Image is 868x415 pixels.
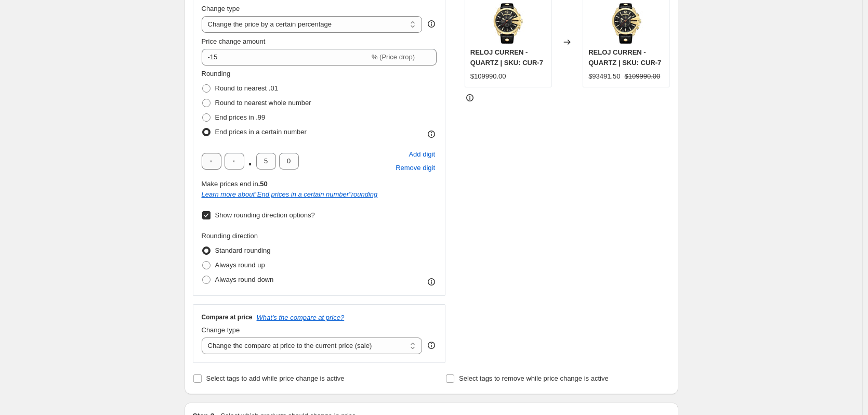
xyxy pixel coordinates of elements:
span: Round to nearest whole number [215,99,311,107]
span: Show rounding direction options? [215,211,315,219]
div: $93491.50 [588,71,620,82]
div: help [426,19,437,29]
button: Remove placeholder [394,161,437,175]
span: Round to nearest .01 [215,84,278,92]
span: Add digit [409,149,435,160]
span: Select tags to remove while price change is active [459,374,609,382]
strike: $109990.00 [625,71,661,82]
span: End prices in a certain number [215,128,307,136]
input: -15 [202,49,370,66]
b: .50 [258,180,268,188]
h3: Compare at price [202,313,253,321]
a: Learn more about"End prices in a certain number"rounding [202,190,378,198]
div: $109990.00 [470,71,506,82]
span: RELOJ CURREN - QUARTZ | SKU: CUR-7 [470,48,543,67]
span: . [247,153,253,170]
input: ﹡ [202,153,221,170]
button: What's the compare at price? [257,314,345,321]
span: Change type [202,326,240,334]
span: Change type [202,5,240,12]
span: Always round up [215,261,265,269]
span: Rounding [202,70,231,77]
button: Add placeholder [407,148,437,161]
span: Price change amount [202,37,266,45]
span: Remove digit [396,163,435,173]
input: ﹡ [256,153,276,170]
span: Always round down [215,276,274,283]
span: Make prices end in [202,180,268,188]
i: Learn more about " End prices in a certain number " rounding [202,190,378,198]
span: Select tags to add while price change is active [206,374,345,382]
img: 1_1_297ddab0-45fe-4eb8-bbcf-5a1f58cc0593_80x.jpg [487,3,529,44]
div: help [426,340,437,351]
span: End prices in .99 [215,113,266,121]
span: % (Price drop) [372,53,415,61]
span: Standard rounding [215,247,271,254]
span: RELOJ CURREN - QUARTZ | SKU: CUR-7 [588,48,661,67]
input: ﹡ [225,153,244,170]
span: Rounding direction [202,232,258,240]
input: ﹡ [279,153,299,170]
img: 1_1_297ddab0-45fe-4eb8-bbcf-5a1f58cc0593_80x.jpg [606,3,647,44]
